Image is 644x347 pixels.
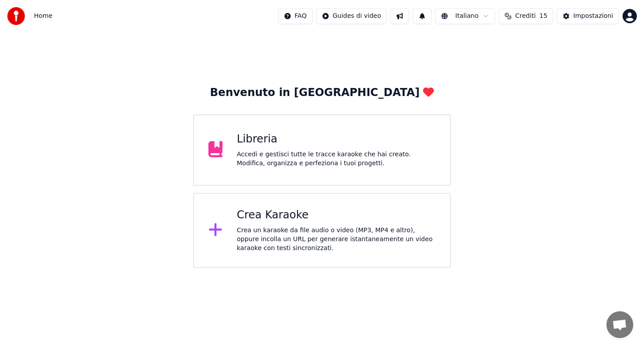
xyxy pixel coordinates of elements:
[237,226,436,253] div: Crea un karaoke da file audio o video (MP3, MP4 e altro), oppure incolla un URL per generare ista...
[278,8,313,24] button: FAQ
[210,86,434,100] div: Benvenuto in [GEOGRAPHIC_DATA]
[316,8,387,24] button: Guides di video
[557,8,619,24] button: Impostazioni
[573,12,613,21] div: Impostazioni
[237,150,436,168] div: Accedi e gestisci tutte le tracce karaoke che hai creato. Modifica, organizza e perfeziona i tuoi...
[606,311,633,338] div: Aprire la chat
[237,208,436,222] div: Crea Karaoke
[34,12,52,21] span: Home
[515,12,536,21] span: Crediti
[499,8,553,24] button: Crediti15
[7,7,25,25] img: youka
[34,12,52,21] nav: breadcrumb
[539,12,547,21] span: 15
[237,132,436,146] div: Libreria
